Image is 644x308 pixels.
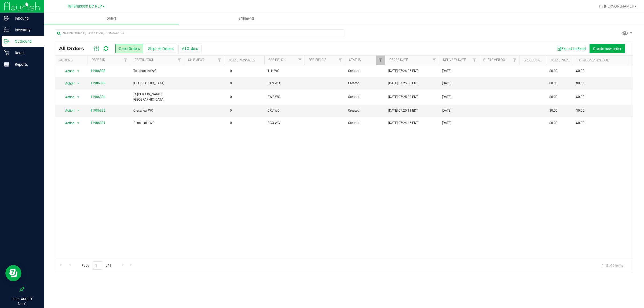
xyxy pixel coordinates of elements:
[9,38,42,45] p: Outbound
[549,68,558,74] span: $0.00
[133,68,181,74] span: Tallahassee WC
[442,81,451,86] span: [DATE]
[388,68,418,74] span: [DATE] 07:26:06 EDT
[178,44,202,53] button: All Orders
[90,68,105,74] a: 11986398
[227,67,235,75] span: 0
[75,93,82,101] span: select
[90,94,105,100] a: 11986394
[2,302,42,306] p: [DATE]
[175,56,184,65] a: Filter
[549,81,558,86] span: $0.00
[349,58,361,62] a: Status
[348,108,382,113] span: Created
[388,120,418,126] span: [DATE] 07:24:46 EDT
[268,68,279,74] span: TLH WC
[19,287,25,292] label: Pin the sidebar to full width on large screens
[133,81,181,86] span: [GEOGRAPHIC_DATA]
[549,94,558,100] span: $0.00
[309,58,326,62] a: Ref Field 2
[590,44,625,53] button: Create new order
[268,94,280,100] span: FWB WC
[121,56,130,65] a: Filter
[388,81,418,86] span: [DATE] 07:25:50 EDT
[388,94,418,100] span: [DATE] 07:25:30 EDT
[5,265,21,281] iframe: Resource center
[510,56,519,65] a: Filter
[599,4,634,8] span: Hi, [PERSON_NAME]!
[77,261,116,270] span: Page of 1
[60,80,75,87] span: Action
[268,81,280,86] span: PAN WC
[348,94,382,100] span: Created
[9,61,42,68] p: Reports
[430,56,439,65] a: Filter
[90,120,105,126] a: 11986391
[269,58,286,62] a: Ref Field 1
[59,58,85,62] div: Actions
[4,50,9,56] inline-svg: Retail
[376,56,385,65] a: Filter
[576,94,584,100] span: $0.00
[576,108,584,113] span: $0.00
[268,108,280,113] span: CRV WC
[9,50,42,56] p: Retail
[593,46,621,51] span: Create new order
[549,120,558,126] span: $0.00
[75,67,82,75] span: select
[179,13,314,24] a: Shipments
[90,108,105,113] a: 11986392
[442,68,451,74] span: [DATE]
[188,58,204,62] a: Shipment
[2,297,42,302] p: 09:55 AM EDT
[133,108,181,113] span: Crestview WC
[227,93,235,101] span: 0
[145,44,177,53] button: Shipped Orders
[60,67,75,75] span: Action
[44,13,179,24] a: Orders
[227,107,235,115] span: 0
[268,120,280,126] span: PCO WC
[336,56,345,65] a: Filter
[483,58,505,62] a: Customer PO
[554,44,590,53] button: Export to Excel
[9,15,42,21] p: Inbound
[227,79,235,87] span: 0
[388,108,418,113] span: [DATE] 07:25:11 EDT
[348,81,382,86] span: Created
[442,108,451,113] span: [DATE]
[133,120,181,126] span: Pensacola WC
[576,81,584,86] span: $0.00
[442,120,451,126] span: [DATE]
[442,94,451,100] span: [DATE]
[4,16,9,21] inline-svg: Inbound
[348,120,382,126] span: Created
[60,107,75,114] span: Action
[550,58,570,62] a: Total Price
[115,44,143,53] button: Open Orders
[215,56,224,65] a: Filter
[67,4,102,9] span: Tallahassee DC REP
[549,108,558,113] span: $0.00
[92,58,105,62] a: Order ID
[231,16,262,21] span: Shipments
[60,93,75,101] span: Action
[134,58,155,62] a: Destination
[443,58,466,62] a: Delivery Date
[576,68,584,74] span: $0.00
[524,58,544,62] a: Ordered qty
[4,62,9,67] inline-svg: Reports
[4,27,9,32] inline-svg: Inventory
[296,56,305,65] a: Filter
[93,261,102,270] input: 1
[348,68,382,74] span: Created
[75,80,82,87] span: select
[99,16,124,21] span: Orders
[59,46,89,52] span: All Orders
[470,56,479,65] a: Filter
[133,92,181,102] span: Ft [PERSON_NAME][GEOGRAPHIC_DATA]
[576,120,584,126] span: $0.00
[598,261,628,269] span: 1 - 5 of 5 items
[9,27,42,33] p: Inventory
[75,107,82,114] span: select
